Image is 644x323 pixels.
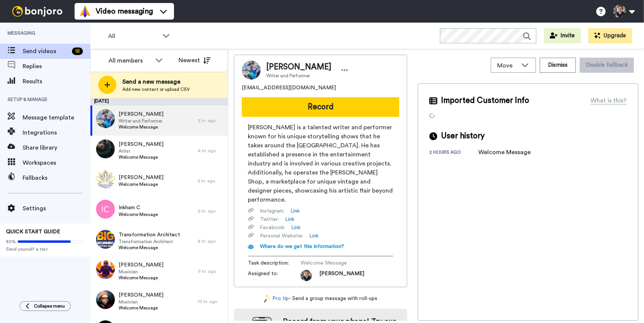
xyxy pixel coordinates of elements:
[242,61,261,80] img: Image of James Rowland
[23,204,90,213] span: Settings
[9,6,66,17] img: bj-logo-header-white.svg
[301,270,312,281] img: bdf2703e-cc8a-4b8e-9b51-11a20ee8010a-1755033952.jpg
[96,230,115,249] img: a6be0706-9a02-4750-95f7-f8d78e82014b.jpg
[119,174,163,181] span: [PERSON_NAME]
[119,291,163,299] span: [PERSON_NAME]
[108,32,159,41] span: All
[242,84,336,92] span: [EMAIL_ADDRESS][DOMAIN_NAME]
[96,290,115,309] img: c2839b18-6ff0-4010-984e-369f34486525.jpg
[119,181,163,187] span: Welcome Message
[497,61,517,70] span: Move
[72,47,83,55] div: 18
[96,260,115,279] img: fc6bced3-bfc6-4d69-a61f-aeaf6c1136f5.jpg
[96,109,115,128] img: 5beb63c8-0d66-4f04-8110-d4f4e60bc5ad.jpg
[173,53,216,68] button: Newest
[319,270,364,281] span: [PERSON_NAME]
[260,216,279,223] span: Twitter :
[478,148,531,157] div: Welcome Message
[122,77,190,86] span: Send a new message
[119,239,180,245] span: Transformation Architect
[441,130,485,142] span: User history
[580,58,634,73] button: Disable fallback
[234,295,407,303] div: - Send a group message with roll-ups
[23,47,69,56] span: Send videos
[291,224,301,231] a: Link
[248,259,301,267] span: Task description :
[23,143,90,152] span: Share library
[260,224,285,231] span: Facebook :
[119,299,163,305] span: Musician
[198,178,224,184] div: 5 hr. ago
[122,86,190,92] span: Add new contact or upload CSV
[119,245,180,251] span: Welcome Message
[301,259,372,267] span: Welcome Message
[119,148,163,154] span: Artist
[20,301,71,311] button: Collapse menu
[260,232,303,240] span: Personal Website :
[119,261,163,269] span: [PERSON_NAME]
[544,28,581,43] button: Invite
[266,73,331,79] span: Writer and Performer
[119,124,163,130] span: Welcome Message
[119,275,163,281] span: Welcome Message
[6,239,16,245] span: 80%
[119,110,163,118] span: [PERSON_NAME]
[119,305,163,311] span: Welcome Message
[588,28,632,43] button: Upgrade
[108,56,151,65] div: All members
[290,207,300,215] a: Link
[198,208,224,214] div: 6 hr. ago
[248,270,301,281] span: Assigned to:
[591,96,627,105] div: What is this?
[309,232,319,240] a: Link
[96,200,115,219] img: ic.png
[119,269,163,275] span: Musician
[242,97,399,117] button: Record
[119,141,163,148] span: [PERSON_NAME]
[119,118,163,124] span: Writer and Performer
[198,268,224,274] div: 9 hr. ago
[198,299,224,305] div: 10 hr. ago
[429,149,478,157] div: 2 hours ago
[119,204,158,211] span: Inkham C
[23,158,90,167] span: Workspaces
[266,61,331,73] span: [PERSON_NAME]
[198,238,224,244] div: 8 hr. ago
[441,95,529,106] span: Imported Customer Info
[248,123,393,204] span: [PERSON_NAME] is a talented writer and performer known for his unique storytelling shows that he ...
[264,295,271,303] img: magic-wand.svg
[119,231,180,239] span: Transformation Architect
[23,128,90,137] span: Integrations
[260,207,284,215] span: Instagram :
[96,6,153,17] span: Video messaging
[79,5,91,17] img: vm-color.svg
[23,113,90,122] span: Message template
[34,303,65,309] span: Collapse menu
[285,216,295,223] a: Link
[6,229,60,234] span: QUICK START GUIDE
[198,148,224,154] div: 4 hr. ago
[119,154,163,160] span: Welcome Message
[90,98,228,106] div: [DATE]
[6,246,84,252] span: Send yourself a test
[23,173,90,182] span: Fallbacks
[96,170,115,188] img: 501d937c-802a-439e-8c05-888508c1924a.png
[540,58,576,73] button: Dismiss
[23,77,90,86] span: Results
[96,139,115,158] img: 39bab206-3020-4967-82c8-32b9c7b8288c.jpg
[119,211,158,217] span: Welcome Message
[198,118,224,124] div: 2 hr. ago
[260,244,344,249] span: Where do we get this information?
[264,295,289,303] a: Pro tip
[23,62,90,71] span: Replies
